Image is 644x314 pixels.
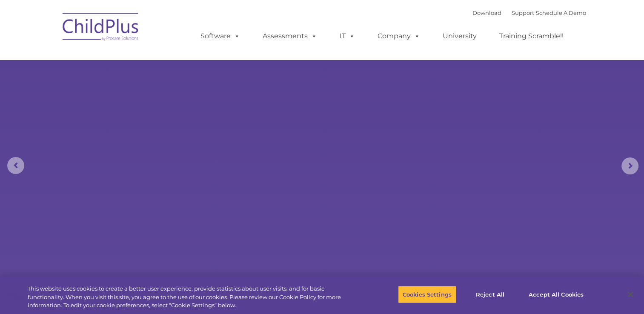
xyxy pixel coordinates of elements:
a: Schedule A Demo [536,9,586,16]
a: Software [192,28,249,45]
a: Assessments [254,28,326,45]
a: Download [472,9,501,16]
span: Last name [118,56,144,63]
button: Reject All [464,285,517,303]
span: Phone number [118,91,155,97]
font: | [472,9,586,16]
a: IT [331,28,364,45]
a: Support [512,9,534,16]
img: ChildPlus by Procare Solutions [58,7,143,49]
a: Training Scramble!! [491,28,572,45]
button: Cookies Settings [398,285,456,303]
button: Accept All Cookies [524,285,588,303]
button: Close [621,285,640,304]
div: This website uses cookies to create a better user experience, provide statistics about user visit... [28,285,354,310]
a: University [434,28,485,45]
a: Company [369,28,429,45]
